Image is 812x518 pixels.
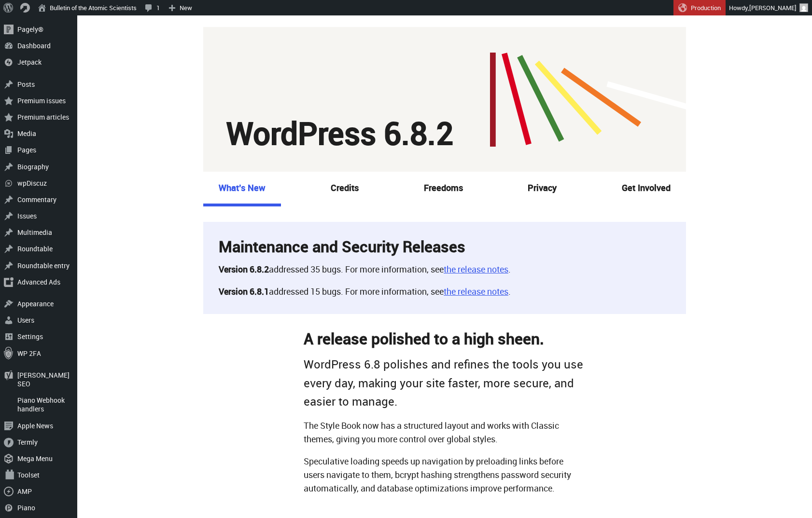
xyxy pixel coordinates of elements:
h1: WordPress 6.8.2 [226,118,453,149]
h2: Maintenance and Security Releases [219,237,671,255]
p: WordPress 6.8 polishes and refines the tools you use every day, making your site faster, more sec... [304,355,586,410]
strong: Version 6.8.2 [219,263,269,275]
a: the release notes [444,263,508,275]
a: Credits [315,172,374,205]
h2: A release polished to a high sheen. [304,329,586,347]
a: Privacy [512,172,572,205]
p: Speculative loading speeds up navigation by preloading links before users navigate to them, bcryp... [304,455,586,495]
a: Freedoms [408,172,478,205]
a: Get Involved [606,172,686,205]
a: What’s New [203,172,281,206]
p: The Style Book now has a structured layout and works with Classic themes, giving you more control... [304,419,586,446]
p: addressed 15 bugs. For more information, see . [219,285,671,299]
nav: Secondary menu [203,172,686,206]
p: addressed 35 bugs. For more information, see . [219,263,671,276]
span: [PERSON_NAME] [749,3,797,12]
strong: Version 6.8.1 [219,286,269,297]
a: the release notes [444,286,508,297]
